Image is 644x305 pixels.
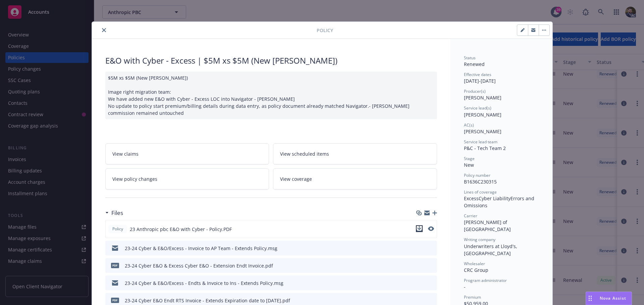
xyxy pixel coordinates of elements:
button: download file [418,297,423,304]
span: 23 Anthropic pbc E&O with Cyber - Policy.PDF [130,226,232,233]
div: 23-24 Cyber E&O Endt RTS Invoice - Extends Expiration date to [DATE].pdf [125,297,290,304]
button: preview file [428,297,434,304]
button: preview file [428,226,434,231]
span: Policy [317,27,333,34]
span: Policy number [464,172,490,178]
span: Wholesaler [464,261,485,266]
span: Nova Assist [600,295,626,301]
span: pdf [111,263,119,268]
button: close [100,26,108,34]
span: [PERSON_NAME] [464,111,501,118]
button: preview file [428,280,434,287]
div: E&O with Cyber - Excess | $5M xs $5M (New [PERSON_NAME]) [105,55,437,66]
span: Errors and Omissions [464,195,536,209]
button: Nova Assist [586,292,632,305]
span: New [464,162,474,168]
span: View policy changes [112,175,157,182]
div: 23-24 Cyber E&O & Excess Cyber E&O - Extension Endt Invoice.pdf [125,262,273,269]
button: download file [418,280,423,287]
button: download file [416,225,423,233]
span: Service lead(s) [464,105,491,111]
span: Producer(s) [464,88,486,94]
span: Program administrator [464,278,507,283]
span: Premium [464,294,481,300]
button: preview file [428,245,434,252]
a: View coverage [273,168,437,189]
span: [PERSON_NAME] [464,94,501,101]
span: - [464,284,466,290]
span: Carrier [464,213,477,219]
span: View scheduled items [280,150,329,157]
span: Stage [464,156,475,161]
span: View claims [112,150,139,157]
h3: Files [111,209,123,217]
span: View coverage [280,175,312,182]
span: Status [464,55,476,61]
span: Effective dates [464,72,491,77]
span: P&C - Tech Team 2 [464,145,506,151]
span: Renewed [464,61,485,67]
span: Lines of coverage [464,189,497,195]
div: Drag to move [586,292,594,305]
button: preview file [428,262,434,269]
button: preview file [428,225,434,233]
div: [DATE] - [DATE] [464,72,539,84]
a: View policy changes [105,168,269,189]
span: B1636C230315 [464,178,497,185]
span: Policy [111,226,124,232]
button: download file [418,262,423,269]
button: download file [416,225,423,232]
span: Service lead team [464,139,497,145]
button: download file [418,245,423,252]
span: Excess [464,195,479,202]
span: Writing company [464,237,495,242]
a: View scheduled items [273,143,437,164]
div: 23-24 Cyber & E&O/Excess - Invoice to AP Team - Extends Policy.msg [125,245,277,252]
span: Cyber Liability [479,195,511,202]
div: 23-24 Cyber & E&O/Excess - Endts & Invoice to Ins - Extends Policy.msg [125,280,283,287]
span: CRC Group [464,267,488,273]
span: AC(s) [464,122,474,128]
div: Files [105,209,123,217]
a: View claims [105,143,269,164]
span: [PERSON_NAME] [464,128,501,135]
span: pdf [111,298,119,303]
div: $5M xs $5M (New [PERSON_NAME]) Image right migration team: We have added new E&O with Cyber - Exc... [105,72,437,119]
span: Underwriters at Lloyd's, [GEOGRAPHIC_DATA] [464,243,519,256]
span: [PERSON_NAME] of [GEOGRAPHIC_DATA] [464,219,511,232]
